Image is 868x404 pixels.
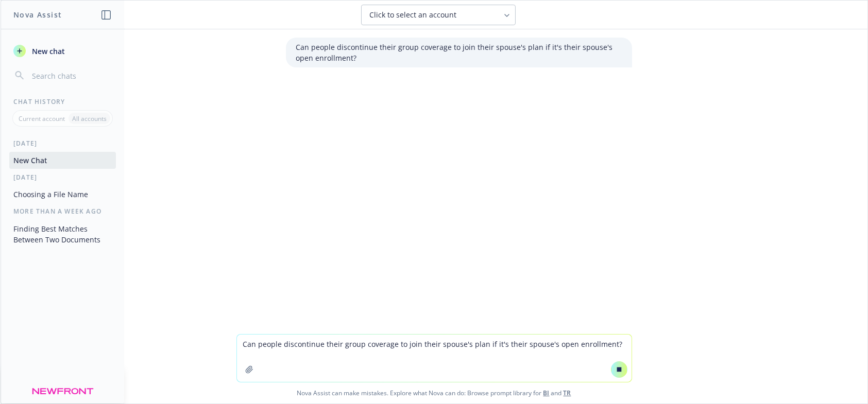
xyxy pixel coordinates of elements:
button: Choosing a File Name [9,186,116,203]
div: More than a week ago [1,207,124,216]
input: Search chats [30,68,112,83]
span: Nova Assist can make mistakes. Explore what Nova can do: Browse prompt library for and [5,382,863,403]
h1: Nova Assist [13,9,62,20]
a: BI [543,389,550,397]
p: Can people discontinue their group coverage to join their spouse's plan if it's their spouse's op... [296,42,622,63]
button: New Chat [9,152,116,169]
button: Finding Best Matches Between Two Documents [9,220,116,248]
a: TR [564,389,571,397]
p: Current account [19,114,65,123]
div: [DATE] [1,139,124,148]
span: Click to select an account [370,10,457,20]
span: New chat [30,46,65,57]
div: [DATE] [1,173,124,182]
p: All accounts [72,114,107,123]
button: Click to select an account [361,5,516,25]
div: Chat History [1,97,124,106]
button: New chat [9,42,116,60]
